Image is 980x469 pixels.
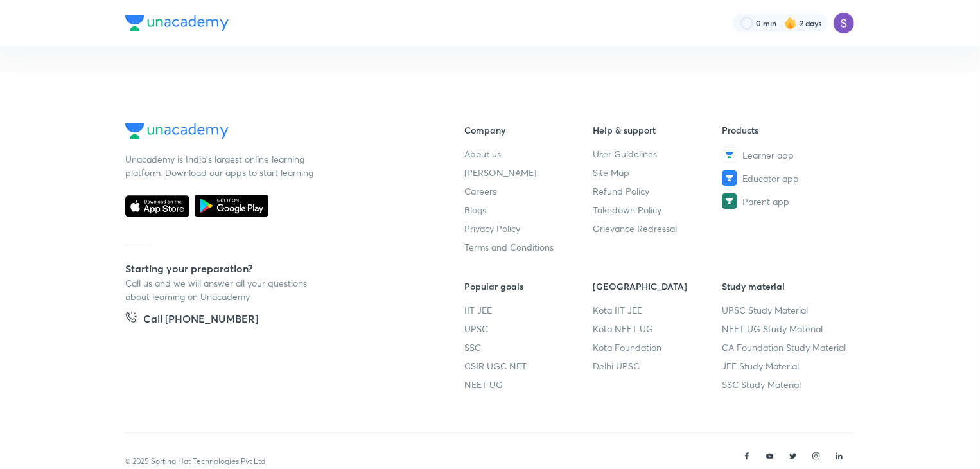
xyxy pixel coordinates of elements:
img: Learner app [722,147,737,163]
a: JEE Study Material [722,359,851,373]
span: Educator app [742,172,799,185]
a: Careers [464,184,593,198]
a: About us [464,147,593,161]
a: Call [PHONE_NUMBER] [125,311,258,329]
h6: Help & support [593,123,722,137]
a: IIT JEE [464,303,593,317]
a: Learner app [722,147,851,163]
p: © 2025 Sorting Hat Technologies Pvt Ltd [125,456,265,467]
a: CSIR UGC NET [464,359,593,373]
a: SSC Study Material [722,378,851,391]
h6: Study material [722,279,851,293]
a: Refund Policy [593,184,722,198]
img: Sapara Premji [833,12,855,34]
a: Takedown Policy [593,203,722,217]
img: Company Logo [125,15,229,31]
img: streak [784,17,797,30]
span: Learner app [742,148,794,162]
a: UPSC [464,322,593,335]
a: Privacy Policy [464,222,593,235]
img: Company Logo [125,123,229,139]
a: NEET UG Study Material [722,322,851,335]
h5: Starting your preparation? [125,261,423,276]
h6: [GEOGRAPHIC_DATA] [593,279,722,293]
a: Parent app [722,193,851,209]
a: Blogs [464,203,593,217]
a: User Guidelines [593,147,722,161]
a: Grievance Redressal [593,222,722,235]
a: Kota Foundation [593,341,722,354]
span: Parent app [742,195,789,208]
p: Call us and we will answer all your questions about learning on Unacademy [125,276,318,303]
img: Educator app [722,170,737,186]
p: Unacademy is India’s largest online learning platform. Download our apps to start learning [125,152,318,179]
h6: Company [464,123,593,137]
a: Site Map [593,166,722,179]
a: Company Logo [125,123,423,142]
h6: Products [722,123,851,137]
a: Terms and Conditions [464,240,593,254]
h6: Popular goals [464,279,593,293]
a: NEET UG [464,378,593,391]
a: Delhi UPSC [593,359,722,373]
a: CA Foundation Study Material [722,341,851,354]
a: [PERSON_NAME] [464,166,593,179]
a: Educator app [722,170,851,186]
img: Parent app [722,193,737,209]
a: SSC [464,341,593,354]
a: Kota NEET UG [593,322,722,335]
a: UPSC Study Material [722,303,851,317]
span: Careers [464,184,496,198]
a: Kota IIT JEE [593,303,722,317]
h5: Call [PHONE_NUMBER] [143,311,258,329]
